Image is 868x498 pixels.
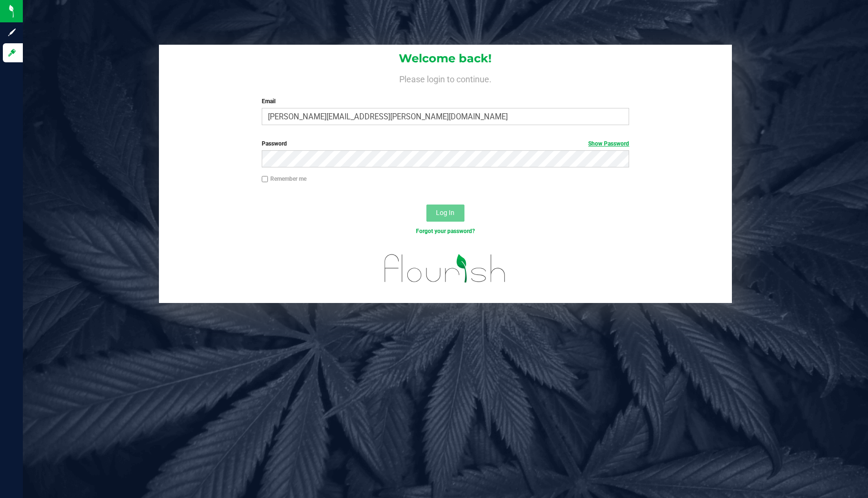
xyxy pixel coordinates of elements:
[426,205,464,222] button: Log In
[262,140,287,147] span: Password
[7,48,17,58] inline-svg: Log in
[7,28,17,37] inline-svg: Sign up
[159,72,732,84] h4: Please login to continue.
[262,97,630,106] label: Email
[374,245,517,292] img: flourish_logo.svg
[588,140,629,147] a: Show Password
[159,52,732,65] h1: Welcome back!
[262,176,268,183] input: Remember me
[416,228,475,234] a: Forgot your password?
[262,175,306,183] label: Remember me
[436,209,454,216] span: Log In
